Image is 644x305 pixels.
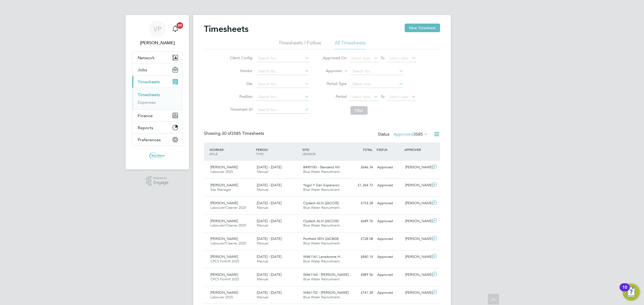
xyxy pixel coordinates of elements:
label: Approved [393,132,428,137]
label: Vendor [228,68,253,73]
div: [PERSON_NAME] [403,270,431,279]
span: / [309,147,310,152]
span: Blue Water Recruitment… [303,277,343,281]
div: Approved [375,199,403,208]
button: Jobs [132,64,182,76]
div: STATUS [375,145,403,154]
span: W461164 - [PERSON_NAME]… [303,272,352,277]
span: 30 of [222,131,231,136]
span: TOTAL [363,147,372,152]
div: 10 [622,287,627,294]
div: Status [378,131,429,138]
span: Jobs [138,67,147,72]
div: £689.76 [347,217,375,226]
h2: Timesheets [204,24,248,34]
div: Approved [375,270,403,279]
span: Blue Water Recruitment… [303,169,343,174]
span: [DATE] - [DATE] [257,272,281,277]
span: [DATE] - [DATE] [257,254,281,259]
div: £840.14 [347,252,375,261]
span: Blue Water Recruitment… [303,205,343,210]
label: Site [228,81,253,86]
span: Labourer 2025 [210,295,233,299]
span: 3585 Timesheets [222,131,264,136]
span: / [223,147,224,152]
button: Timesheets [132,76,182,88]
a: VP[PERSON_NAME] [132,20,182,46]
span: To [379,54,386,61]
span: Manual [257,169,268,174]
span: To [379,93,386,100]
div: WORKER [208,145,255,159]
div: SITE [301,145,347,159]
span: Clydach ALN (26CC05) [303,219,339,223]
span: Manual [257,259,268,263]
div: Approved [375,252,403,261]
input: Search for... [350,68,403,75]
span: Manual [257,223,268,228]
span: [DATE] - [DATE] [257,183,281,187]
span: Preferences [138,137,161,142]
span: [DATE] - [DATE] [257,201,281,205]
a: Timesheets [138,92,160,97]
span: [PERSON_NAME] [210,183,238,187]
button: Preferences [132,134,182,146]
label: Approver [318,68,342,74]
span: Manual [257,295,268,299]
label: Approved On [323,55,347,60]
div: [PERSON_NAME] [403,252,431,261]
label: Client Config [228,55,253,60]
span: [PERSON_NAME] [210,165,238,169]
div: Approved [375,181,403,190]
span: Manual [257,187,268,192]
button: Reports [132,122,182,133]
span: TYPE [256,152,264,156]
span: [DATE] - [DATE] [257,219,281,223]
span: Blue Water Recruitment… [303,295,343,299]
input: Search for... [256,68,309,75]
span: VP [153,25,161,32]
span: 3585 [413,132,423,137]
span: Manual [257,241,268,246]
li: Timesheets I Follow [279,40,321,49]
span: 20 [177,22,183,29]
span: Site Manager [210,187,231,192]
span: [PERSON_NAME] [210,290,238,295]
span: Select date [389,56,408,61]
span: Blue Water Recruitment… [303,187,343,192]
span: VENDOR [302,152,316,156]
input: Search for... [256,93,309,101]
nav: Main navigation [126,15,189,169]
span: [PERSON_NAME] [210,236,238,241]
label: Timesheet ID [228,107,253,112]
div: £1,364.72 [347,181,375,190]
span: Labourer/Cleaner 2025 [210,241,246,246]
span: B490100 - Standard Hill [303,165,340,169]
label: Period [323,94,347,99]
div: [PERSON_NAME] [403,288,431,297]
span: Manual [257,277,268,281]
span: / [268,147,269,152]
a: Go to home page [132,151,182,160]
div: Approved [375,235,403,243]
button: Finance [132,110,182,121]
span: Powered by [153,176,169,180]
span: [DATE] - [DATE] [257,236,281,241]
button: Open Resource Center, 10 new notifications [623,284,640,301]
span: Labourer/Cleaner 2025 [210,223,246,228]
a: Powered byEngage [146,176,169,186]
div: Approved [375,217,403,226]
span: Blue Water Recruitment… [303,259,343,263]
div: [PERSON_NAME] [403,217,431,226]
span: Labourer 2025 [210,169,233,174]
span: Reports [138,125,153,130]
a: Expenses [138,100,156,105]
button: Network [132,52,182,64]
span: ROLE [210,152,218,156]
div: Approved [375,163,403,172]
input: Search for... [256,106,309,114]
button: New Timesheet [405,24,440,32]
span: W461152 - [PERSON_NAME] [303,290,349,295]
div: £728.08 [347,235,375,243]
span: Victoria Price [132,40,182,46]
